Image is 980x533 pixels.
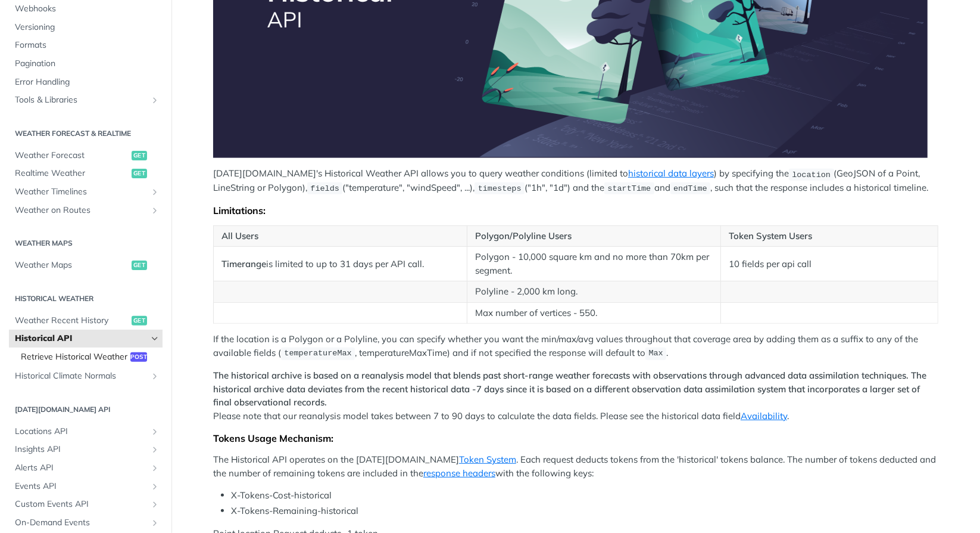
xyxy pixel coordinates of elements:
[15,462,147,474] span: Alerts API
[15,150,129,162] span: Weather Forecast
[132,151,147,160] span: get
[21,351,127,363] span: Retrieve Historical Weather
[9,514,163,532] a: On-Demand EventsShow subpages for On-Demand Events
[607,184,651,193] span: startTime
[284,349,351,358] span: temperatureMax
[15,204,147,216] span: Weather on Routes
[9,73,163,91] a: Error Handling
[132,169,147,178] span: get
[150,482,160,491] button: Show subpages for Events API
[150,445,160,454] button: Show subpages for Insights API
[15,444,147,455] span: Insights API
[150,187,160,197] button: Show subpages for Weather Timelines
[15,58,160,70] span: Pagination
[15,94,147,106] span: Tools & Libraries
[15,333,147,345] span: Historical API
[150,206,160,215] button: Show subpages for Weather on Routes
[213,204,938,216] div: Limitations:
[213,432,938,444] div: Tokens Usage Mechanism:
[132,316,147,326] span: get
[15,315,129,327] span: Weather Recent History
[9,312,163,330] a: Weather Recent Historyget
[150,334,160,343] button: Hide subpages for Historical API
[9,256,163,274] a: Weather Mapsget
[9,128,163,139] h2: Weather Forecast & realtime
[15,481,147,492] span: Events API
[467,302,720,324] td: Max number of vertices - 550.
[132,261,147,270] span: get
[150,427,160,436] button: Show subpages for Locations API
[792,170,831,179] span: location
[150,371,160,381] button: Show subpages for Historical Climate Normals
[130,352,147,362] span: post
[9,55,163,73] a: Pagination
[741,410,787,422] a: Availability
[15,348,163,366] a: Retrieve Historical Weatherpost
[9,18,163,36] a: Versioning
[213,453,938,480] p: The Historical API operates on the [DATE][DOMAIN_NAME] . Each request deducts tokens from the 'hi...
[15,517,147,529] span: On-Demand Events
[221,258,266,269] strong: Timerange
[15,498,147,510] span: Custom Events API
[9,238,163,249] h2: Weather Maps
[9,293,163,304] h2: Historical Weather
[9,367,163,385] a: Historical Climate NormalsShow subpages for Historical Climate Normals
[213,370,926,408] strong: The historical archive is based on a reanalysis model that blends past short-range weather foreca...
[628,168,714,179] a: historical data layers
[150,95,160,105] button: Show subpages for Tools & Libraries
[15,426,147,438] span: Locations API
[150,518,160,528] button: Show subpages for On-Demand Events
[467,225,720,247] th: Polygon/Polyline Users
[150,463,160,473] button: Show subpages for Alerts API
[9,404,163,415] h2: [DATE][DOMAIN_NAME] API
[150,500,160,509] button: Show subpages for Custom Events API
[9,165,163,182] a: Realtime Weatherget
[213,333,938,360] p: If the location is a Polygon or a Polyline, you can specify whether you want the min/max/avg valu...
[9,459,163,477] a: Alerts APIShow subpages for Alerts API
[9,495,163,513] a: Custom Events APIShow subpages for Custom Events API
[15,76,160,88] span: Error Handling
[720,247,938,281] td: 10 fields per api call
[214,225,467,247] th: All Users
[15,21,160,33] span: Versioning
[231,504,938,518] li: X-Tokens-Remaining-historical
[423,467,495,479] a: response headers
[15,3,160,15] span: Webhooks
[673,184,707,193] span: endTime
[9,478,163,495] a: Events APIShow subpages for Events API
[9,202,163,219] a: Weather on RoutesShow subpages for Weather on Routes
[478,184,522,193] span: timesteps
[9,183,163,201] a: Weather TimelinesShow subpages for Weather Timelines
[467,247,720,281] td: Polygon - 10,000 square km and no more than 70km per segment.
[214,247,467,281] td: is limited to up to 31 days per API call.
[15,39,160,51] span: Formats
[9,147,163,165] a: Weather Forecastget
[720,225,938,247] th: Token System Users
[459,454,516,465] a: Token System
[15,186,147,198] span: Weather Timelines
[310,184,339,193] span: fields
[9,91,163,109] a: Tools & LibrariesShow subpages for Tools & Libraries
[213,369,938,423] p: Please note that our reanalysis model takes between 7 to 90 days to calculate the data fields. Pl...
[9,441,163,458] a: Insights APIShow subpages for Insights API
[231,489,938,503] li: X-Tokens-Cost-historical
[15,259,129,271] span: Weather Maps
[213,167,938,195] p: [DATE][DOMAIN_NAME]'s Historical Weather API allows you to query weather conditions (limited to )...
[15,370,147,382] span: Historical Climate Normals
[9,36,163,54] a: Formats
[15,168,129,179] span: Realtime Weather
[467,281,720,303] td: Polyline - 2,000 km long.
[9,330,163,348] a: Historical APIHide subpages for Historical API
[9,423,163,441] a: Locations APIShow subpages for Locations API
[649,349,663,358] span: Max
